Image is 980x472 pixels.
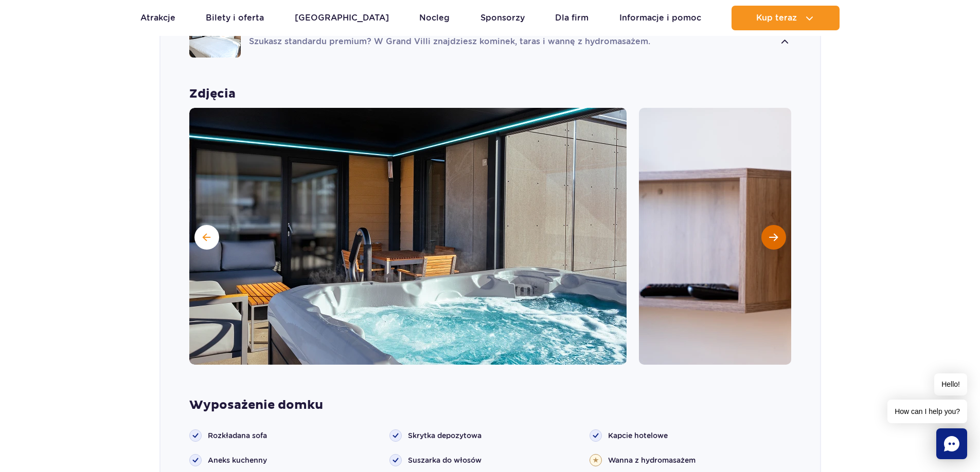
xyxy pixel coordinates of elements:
[295,6,389,30] a: [GEOGRAPHIC_DATA]
[208,430,267,441] span: Rozkładana sofa
[934,373,967,395] span: Hello!
[608,455,696,465] span: Wanna z hydromasażem
[619,6,701,30] a: Informacje i pomoc
[408,430,482,441] span: Skrytka depozytowa
[189,398,791,413] strong: Wyposażenie domku
[408,455,482,465] span: Suszarka do włosów
[206,6,264,30] a: Bilety i oferta
[761,225,786,250] button: Następny slajd
[419,6,450,30] a: Nocleg
[732,6,840,30] button: Kup teraz
[608,430,668,441] span: Kapcie hotelowe
[887,400,967,423] span: How can I help you?
[936,428,967,459] div: Chat
[480,6,525,30] a: Sponsorzy
[189,86,791,102] strong: Zdjęcia
[140,6,175,30] a: Atrakcje
[756,13,797,23] span: Kup teraz
[208,455,267,465] span: Aneks kuchenny
[249,36,775,48] p: Szukasz standardu premium? W Grand Villi znajdziesz kominek, taras i wannę z hydromasażem.
[555,6,589,30] a: Dla firm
